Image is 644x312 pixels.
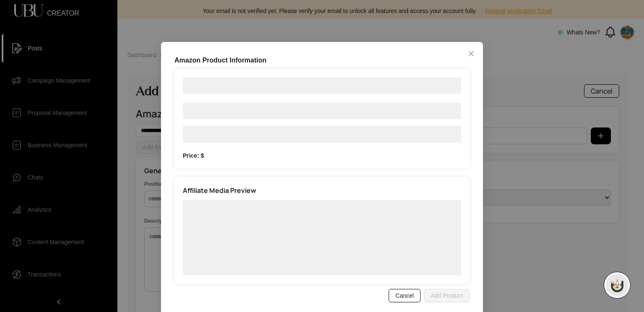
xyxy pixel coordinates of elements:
img: chatboticon-C4A3G2IU.png [609,277,626,294]
div: Amazon Product Information [174,55,470,65]
button: Cancel [389,289,421,302]
span: close [468,50,475,57]
h2: Price: $ [183,151,461,160]
button: Add Product [424,289,470,302]
button: Close [465,47,478,60]
span: Cancel [395,291,414,300]
h2: Affiliate Media Preview [183,185,461,196]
